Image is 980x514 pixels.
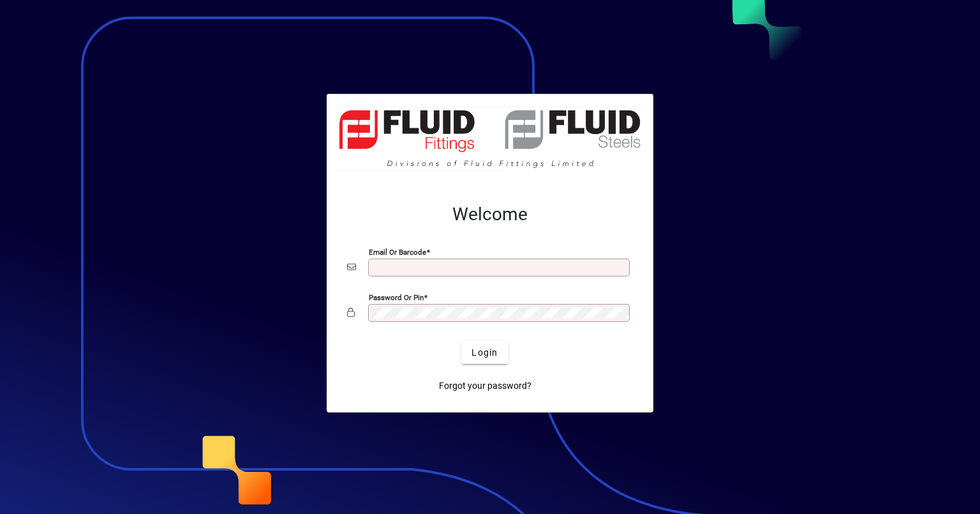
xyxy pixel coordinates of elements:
[434,374,537,397] a: Forgot your password?
[461,341,508,364] button: Login
[439,379,531,393] span: Forgot your password?
[471,346,498,359] span: Login
[347,204,633,225] h2: Welcome
[369,293,424,302] mat-label: Password or Pin
[369,248,426,257] mat-label: Email or Barcode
